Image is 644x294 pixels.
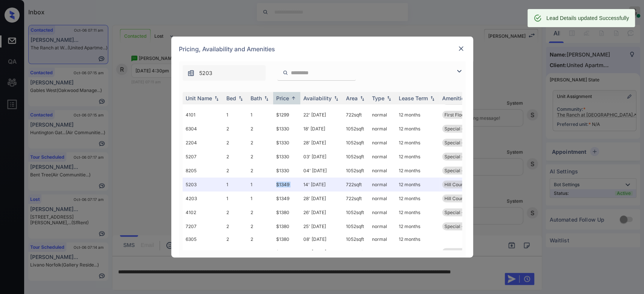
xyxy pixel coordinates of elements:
[223,191,247,205] td: 1
[369,136,396,150] td: normal
[237,96,244,101] img: sorting
[223,233,247,245] td: 2
[343,164,369,178] td: 1052 sqft
[273,122,300,136] td: $1330
[273,233,300,245] td: $1380
[396,219,439,233] td: 12 months
[183,136,223,150] td: 2204
[396,205,439,219] td: 12 months
[199,69,212,77] span: 5203
[247,136,273,150] td: 2
[183,205,223,219] td: 4102
[273,191,300,205] td: $1349
[444,140,470,145] span: Special - 01
[300,178,343,191] td: 14' [DATE]
[546,11,629,25] div: Lead Details updated Successfully
[276,95,289,101] div: Price
[457,45,465,52] img: close
[251,95,262,101] div: Bath
[300,108,343,122] td: 22' [DATE]
[444,168,470,173] span: Special - 01
[290,95,297,101] img: sorting
[300,150,343,164] td: 03' [DATE]
[223,164,247,178] td: 2
[183,233,223,245] td: 6305
[396,150,439,164] td: 12 months
[369,205,396,219] td: normal
[369,245,396,259] td: normal
[343,178,369,191] td: 722 sqft
[369,178,396,191] td: normal
[343,150,369,164] td: 1052 sqft
[273,150,300,164] td: $1330
[187,69,195,77] img: icon-zuma
[273,136,300,150] td: $1330
[369,233,396,245] td: normal
[429,96,436,101] img: sorting
[223,108,247,122] td: 1
[444,196,478,201] span: Hill Country Vi...
[369,150,396,164] td: normal
[247,205,273,219] td: 2
[223,205,247,219] td: 2
[247,108,273,122] td: 1
[303,95,332,101] div: Availability
[273,245,300,259] td: $1430
[273,164,300,178] td: $1330
[396,178,439,191] td: 12 months
[273,205,300,219] td: $1380
[186,95,212,101] div: Unit Name
[183,191,223,205] td: 4203
[247,150,273,164] td: 2
[399,95,428,101] div: Lease Term
[372,95,384,101] div: Type
[455,67,464,76] img: icon-zuma
[300,205,343,219] td: 26' [DATE]
[444,210,470,215] span: Special - 01
[358,96,366,101] img: sorting
[343,108,369,122] td: 722 sqft
[444,249,478,255] span: First Floor Lev...
[273,178,300,191] td: $1349
[226,95,236,101] div: Bed
[183,164,223,178] td: 8205
[213,96,220,101] img: sorting
[396,108,439,122] td: 12 months
[343,191,369,205] td: 722 sqft
[223,245,247,259] td: 2
[343,122,369,136] td: 1052 sqft
[343,205,369,219] td: 1052 sqft
[343,219,369,233] td: 1052 sqft
[444,154,470,159] span: Special - 01
[273,108,300,122] td: $1299
[346,95,358,101] div: Area
[223,136,247,150] td: 2
[247,122,273,136] td: 2
[396,191,439,205] td: 12 months
[223,178,247,191] td: 1
[385,96,393,101] img: sorting
[223,122,247,136] td: 2
[396,164,439,178] td: 12 months
[183,150,223,164] td: 5207
[396,136,439,150] td: 12 months
[247,219,273,233] td: 2
[343,233,369,245] td: 1052 sqft
[247,191,273,205] td: 1
[396,122,439,136] td: 12 months
[183,245,223,259] td: 10105
[300,245,343,259] td: 30' [DATE]
[171,37,473,61] div: Pricing, Availability and Amenities
[247,164,273,178] td: 2
[369,219,396,233] td: normal
[183,178,223,191] td: 5203
[300,233,343,245] td: 08' [DATE]
[283,69,288,76] img: icon-zuma
[300,191,343,205] td: 28' [DATE]
[444,112,478,118] span: First Floor Lev...
[300,136,343,150] td: 28' [DATE]
[183,122,223,136] td: 6304
[247,178,273,191] td: 1
[369,108,396,122] td: normal
[300,164,343,178] td: 04' [DATE]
